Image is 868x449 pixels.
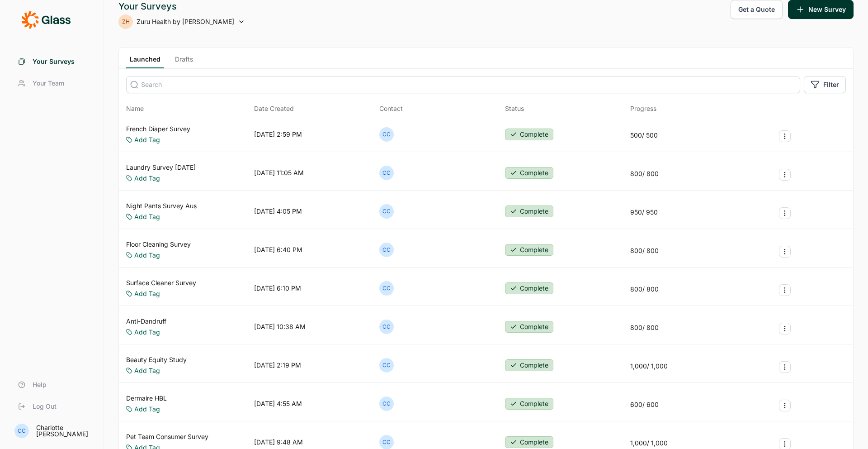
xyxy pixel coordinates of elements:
[630,169,659,178] div: 800 / 800
[254,322,306,331] div: [DATE] 10:38 AM
[379,243,394,257] div: CC
[126,317,166,326] a: Anti-Dandruff
[379,127,394,142] div: CC
[126,104,144,113] span: Name
[126,76,800,93] input: Search
[779,246,791,258] button: Survey Actions
[379,396,394,411] div: CC
[14,424,29,438] div: CC
[254,284,301,293] div: [DATE] 6:10 PM
[134,251,160,260] a: Add Tag
[379,358,394,373] div: CC
[379,104,403,113] div: Contact
[254,104,294,113] span: Date Created
[137,17,234,26] span: Zuru Health by [PERSON_NAME]
[630,104,656,113] div: Progress
[505,129,553,140] button: Complete
[33,79,64,88] span: Your Team
[779,130,791,142] button: Survey Actions
[630,246,659,255] div: 800 / 800
[254,130,302,139] div: [DATE] 2:59 PM
[126,394,167,403] a: Dermaire HBL
[630,131,658,140] div: 500 / 500
[134,212,160,221] a: Add Tag
[779,400,791,411] button: Survey Actions
[126,432,208,441] a: Pet Team Consumer Survey
[779,323,791,334] button: Survey Actions
[254,168,304,177] div: [DATE] 11:05 AM
[33,57,75,66] span: Your Surveys
[505,436,553,448] button: Complete
[134,366,160,375] a: Add Tag
[779,284,791,296] button: Survey Actions
[126,163,196,172] a: Laundry Survey [DATE]
[505,205,553,217] button: Complete
[379,166,394,180] div: CC
[505,282,553,294] button: Complete
[630,208,658,217] div: 950 / 950
[126,124,190,134] a: French Diaper Survey
[779,169,791,181] button: Survey Actions
[126,201,197,210] a: Night Pants Survey Aus
[254,245,302,254] div: [DATE] 6:40 PM
[33,402,57,411] span: Log Out
[134,135,160,144] a: Add Tag
[126,355,187,364] a: Beauty Equity Study
[505,104,524,113] div: Status
[779,361,791,373] button: Survey Actions
[630,362,668,371] div: 1,000 / 1,000
[118,14,133,29] div: ZH
[379,320,394,334] div: CC
[134,405,160,414] a: Add Tag
[505,398,553,410] button: Complete
[254,399,302,408] div: [DATE] 4:55 AM
[630,323,659,332] div: 800 / 800
[823,80,839,89] span: Filter
[379,204,394,219] div: CC
[505,359,553,371] button: Complete
[779,207,791,219] button: Survey Actions
[630,285,659,294] div: 800 / 800
[505,167,553,179] button: Complete
[126,55,164,68] a: Launched
[36,425,93,437] div: Charlotte [PERSON_NAME]
[171,55,197,68] a: Drafts
[134,174,160,183] a: Add Tag
[254,207,302,216] div: [DATE] 4:05 PM
[630,400,659,409] div: 600 / 600
[126,240,191,249] a: Floor Cleaning Survey
[134,289,160,298] a: Add Tag
[505,321,553,333] button: Complete
[134,328,160,337] a: Add Tag
[254,361,301,370] div: [DATE] 2:19 PM
[804,76,846,93] button: Filter
[379,281,394,296] div: CC
[630,439,668,448] div: 1,000 / 1,000
[33,380,47,389] span: Help
[254,438,303,447] div: [DATE] 9:48 AM
[505,244,553,256] button: Complete
[126,278,196,287] a: Surface Cleaner Survey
